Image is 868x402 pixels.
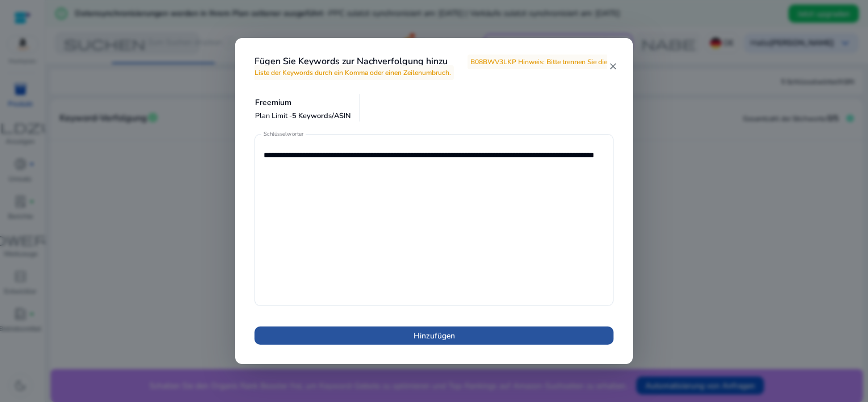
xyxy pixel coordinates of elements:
[292,111,351,121] span: 5 Keywords/ASIN
[254,56,609,78] h4: Fügen Sie Keywords zur Nachverfolgung hinzu
[254,326,614,345] button: Hinzufügen
[255,98,351,108] h5: Freemium
[414,330,455,342] span: Hinzufügen
[254,55,607,80] span: B08BWV3LKP Hinweis: Bitte trennen Sie die Liste der Keywords durch ein Komma oder einen Zeilenumb...
[609,61,617,72] mat-icon: close
[255,111,351,122] p: Plan Limit -
[264,130,304,138] mat-label: Schlüsselwörter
